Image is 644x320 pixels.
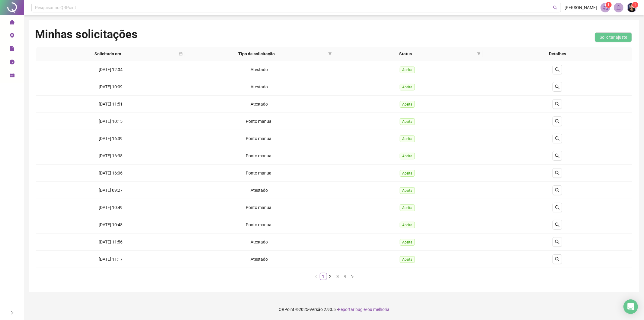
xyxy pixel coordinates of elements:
a: 1 [320,273,327,280]
span: bell [616,5,621,10]
span: Aceita [400,187,415,194]
span: [DATE] 11:51 [99,102,123,106]
span: Versão [309,307,323,312]
span: Atestado [251,240,268,244]
span: Reportar bug e/ou melhoria [338,307,389,312]
span: search [553,5,558,10]
span: search [555,153,560,158]
footer: QRPoint © 2025 - 2.90.5 - [24,299,644,320]
li: Página anterior [312,273,320,280]
span: Aceita [400,256,415,263]
span: [DATE] 16:38 [99,153,123,158]
span: [DATE] 10:15 [99,119,123,124]
span: Tipo de solicitação [187,51,325,57]
button: right [349,273,356,280]
span: left [314,275,318,279]
span: search [555,205,560,210]
span: Ponto manual [246,222,272,227]
span: Atestado [251,67,268,72]
sup: Atualize o seu contato no menu Meus Dados [632,2,638,8]
span: Ponto manual [246,153,272,158]
span: home [10,17,14,29]
span: Solicitado em [39,51,177,57]
span: Ponto manual [246,171,272,175]
a: 2 [327,273,334,280]
span: [DATE] 11:17 [99,257,123,262]
h1: Minhas solicitações [35,27,138,41]
span: Aceita [400,136,415,142]
span: calendar [178,49,184,58]
span: [DATE] 16:06 [99,171,123,175]
span: search [555,188,560,193]
li: 2 [327,273,334,280]
a: 3 [335,273,341,280]
span: [DATE] 10:09 [99,84,123,89]
span: [DATE] 16:39 [99,136,123,141]
span: [DATE] 10:48 [99,222,123,227]
span: search [555,222,560,227]
span: Atestado [251,84,268,89]
span: [PERSON_NAME] [565,4,597,11]
span: clock-circle [10,57,14,69]
span: Status [337,51,475,57]
span: Aceita [400,170,415,177]
span: search [555,119,560,124]
button: left [312,273,320,280]
span: filter [327,49,333,58]
span: Aceita [400,153,415,159]
span: Aceita [400,67,415,73]
span: search [555,67,560,72]
span: filter [328,52,332,56]
span: Ponto manual [246,205,272,210]
div: Open Intercom Messenger [623,299,638,314]
span: 1 [608,3,610,7]
span: search [555,136,560,141]
span: Solicitar ajuste [600,34,627,41]
span: notification [603,5,608,10]
span: filter [477,52,481,56]
span: search [555,84,560,89]
a: 4 [342,273,348,280]
span: file [10,44,14,56]
span: Atestado [251,257,268,262]
span: search [555,171,560,175]
img: 65001 [627,3,636,12]
span: search [555,240,560,244]
span: [DATE] 09:27 [99,188,123,193]
span: right [10,311,14,315]
span: [DATE] 10:49 [99,205,123,210]
span: search [555,102,560,106]
span: Aceita [400,222,415,228]
span: [DATE] 11:56 [99,240,123,244]
span: environment [10,30,14,42]
span: Atestado [251,188,268,193]
span: Aceita [400,239,415,246]
span: Atestado [251,102,268,106]
th: Detalhes [483,47,632,61]
span: Aceita [400,84,415,90]
li: Próxima página [349,273,356,280]
span: Aceita [400,118,415,125]
span: schedule [10,70,14,82]
span: calendar [179,52,183,56]
span: search [555,257,560,262]
sup: 1 [606,2,612,8]
span: 1 [634,3,636,7]
span: [DATE] 12:04 [99,67,123,72]
span: right [351,275,354,279]
span: Ponto manual [246,136,272,141]
span: Ponto manual [246,119,272,124]
span: filter [476,49,482,58]
li: 3 [334,273,341,280]
li: 4 [341,273,349,280]
button: Solicitar ajuste [595,32,632,42]
li: 1 [320,273,327,280]
span: Aceita [400,204,415,211]
span: Aceita [400,101,415,108]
